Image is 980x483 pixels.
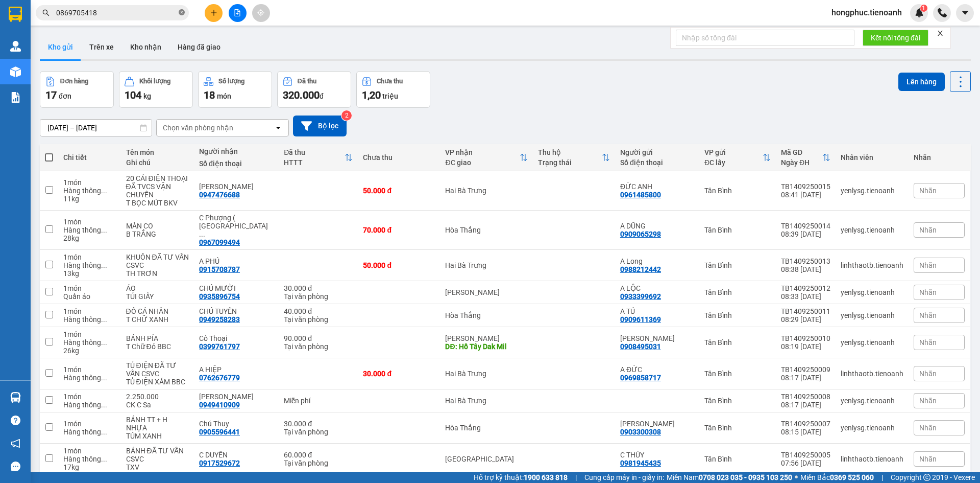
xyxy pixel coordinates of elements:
[63,292,115,301] div: Quần áo
[81,35,122,59] button: Trên xe
[667,472,792,483] span: Miền Nam
[781,307,830,315] div: TB1409250011
[620,265,661,273] div: 0988212442
[126,222,189,230] div: MÀN CO
[125,89,141,101] span: 104
[179,9,185,15] span: close-circle
[538,148,602,156] div: Thu hộ
[9,7,22,22] img: logo-vxr
[284,342,353,351] div: Tại văn phòng
[217,92,231,100] span: món
[199,292,240,301] div: 0935896754
[781,182,830,191] div: TB1409250015
[445,334,527,342] div: [PERSON_NAME]
[163,123,233,133] div: Chọn văn phòng nhận
[620,148,694,156] div: Người gửi
[871,32,920,43] span: Kết nối tổng đài
[283,89,320,101] span: 320.000
[781,191,830,199] div: 08:41 [DATE]
[63,187,115,195] div: Hàng thông thường
[781,292,830,301] div: 08:33 [DATE]
[961,8,970,17] span: caret-down
[63,261,115,269] div: Hàng thông thường
[11,416,20,425] span: question-circle
[126,334,189,342] div: BÁNH PÍA
[919,288,937,296] span: Nhãn
[382,92,398,100] span: triệu
[474,472,568,483] span: Hỗ trợ kỹ thuật:
[284,148,345,156] div: Đã thu
[841,153,903,162] div: Nhân viên
[704,261,771,269] div: Tân Bình
[63,195,115,203] div: 11 kg
[823,6,910,19] span: hongphuc.tienoanh
[620,222,694,230] div: A DŨNG
[841,187,903,195] div: yenlysg.tienoanh
[42,9,50,16] span: search
[119,71,193,108] button: Khối lượng104kg
[377,78,403,85] div: Chưa thu
[914,153,965,162] div: Nhãn
[445,342,527,351] div: DĐ: Hồ Tây Dak Mil
[126,416,189,432] div: BÁNH TT + H NHỰA
[199,230,205,238] span: ...
[293,116,347,136] button: Bộ lọc
[922,5,925,12] span: 1
[63,234,115,242] div: 28 kg
[704,187,771,195] div: Tân Bình
[830,473,874,481] strong: 0369 525 060
[126,148,189,156] div: Tên món
[356,71,430,108] button: Chưa thu1,20 triệu
[199,459,240,467] div: 0917529672
[199,342,240,351] div: 0399761797
[279,144,358,171] th: Toggle SortBy
[45,89,57,101] span: 17
[363,370,435,378] div: 30.000 đ
[445,158,519,167] div: ĐC giao
[126,284,189,292] div: ÁO
[445,370,527,378] div: Hai Bà Trưng
[126,463,189,471] div: TXV
[620,191,661,199] div: 0961485800
[63,420,115,428] div: 1 món
[781,315,830,324] div: 08:29 [DATE]
[284,397,353,405] div: Miễn phí
[210,9,217,16] span: plus
[284,158,345,167] div: HTTT
[620,182,694,191] div: ĐỨC ANH
[126,432,189,440] div: TÚM XANH
[781,374,830,382] div: 08:17 [DATE]
[445,148,519,156] div: VP nhận
[781,158,822,167] div: Ngày ĐH
[841,370,903,378] div: linhthaotb.tienoanh
[781,230,830,238] div: 08:39 [DATE]
[704,311,771,319] div: Tân Bình
[538,158,602,167] div: Trạng thái
[257,9,264,16] span: aim
[781,451,830,459] div: TB1409250005
[122,35,169,59] button: Kho nhận
[919,311,937,319] span: Nhãn
[199,428,240,436] div: 0905596441
[101,401,107,409] span: ...
[620,365,694,374] div: A ĐỨC
[126,230,189,238] div: B TRẮNG
[63,393,115,401] div: 1 món
[40,71,114,108] button: Đơn hàng17đơn
[795,475,798,479] span: ⚪️
[139,78,170,85] div: Khối lượng
[199,374,240,382] div: 0762676779
[919,187,937,195] span: Nhãn
[284,284,353,292] div: 30.000 đ
[781,222,830,230] div: TB1409250014
[63,463,115,471] div: 17 kg
[841,338,903,347] div: yenlysg.tienoanh
[126,292,189,301] div: TÚI GIẤY
[204,89,215,101] span: 18
[363,153,435,162] div: Chưa thu
[199,315,240,324] div: 0949258283
[923,474,930,481] span: copyright
[704,338,771,347] div: Tân Bình
[199,238,240,246] div: 0967099494
[63,284,115,292] div: 1 món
